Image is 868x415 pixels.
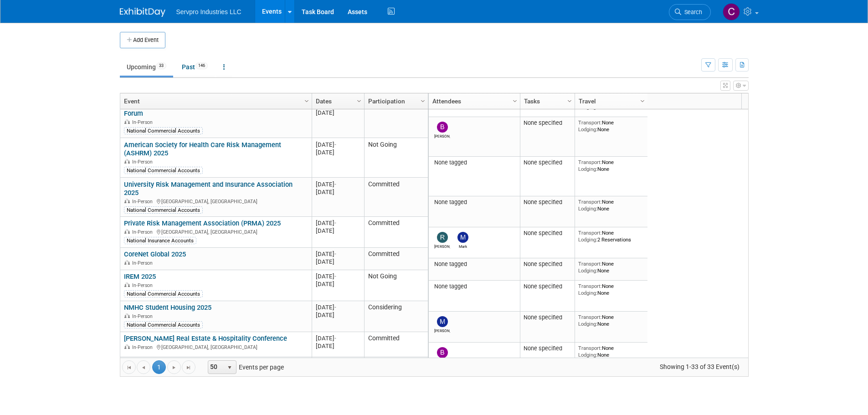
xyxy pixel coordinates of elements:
[437,347,448,358] img: Brian Donnelly
[578,314,602,320] span: Transport:
[578,119,644,133] div: None None
[524,199,571,206] div: None specified
[578,261,644,274] div: None None
[124,334,287,343] a: [PERSON_NAME] Real Estate & Hospitality Conference
[124,303,211,312] a: NMHC Student Housing 2025
[355,97,363,105] span: Column Settings
[334,251,336,257] span: -
[152,360,166,374] span: 1
[511,97,519,105] span: Column Settings
[578,261,602,267] span: Transport:
[578,345,602,351] span: Transport:
[185,364,192,371] span: Go to the last page
[124,199,130,203] img: In-Person Event
[524,283,571,290] div: None specified
[132,260,155,266] span: In-Person
[132,344,155,350] span: In-Person
[457,232,468,243] img: Mark Bristol
[316,311,360,319] div: [DATE]
[578,290,597,296] span: Lodging:
[578,283,602,289] span: Transport:
[316,141,360,149] div: [DATE]
[140,364,147,371] span: Go to the previous page
[578,236,597,243] span: Lodging:
[637,93,647,107] a: Column Settings
[578,126,597,133] span: Lodging:
[124,167,203,174] div: National Commercial Accounts
[316,342,360,350] div: [DATE]
[132,282,155,288] span: In-Person
[578,159,644,172] div: None None
[208,361,224,374] span: 50
[578,230,644,243] div: None 2 Reservations
[175,58,215,76] a: Past146
[124,127,203,134] div: National Commercial Accounts
[578,345,644,358] div: None None
[316,258,360,266] div: [DATE]
[578,205,597,212] span: Lodging:
[124,159,130,164] img: In-Person Event
[578,119,602,126] span: Transport:
[418,93,428,107] a: Column Settings
[334,141,336,148] span: -
[316,250,360,258] div: [DATE]
[437,232,448,243] img: Rick Dubois
[182,360,195,374] a: Go to the last page
[316,93,358,109] a: Dates
[316,303,360,311] div: [DATE]
[124,228,308,236] div: [GEOGRAPHIC_DATA], [GEOGRAPHIC_DATA]
[578,314,644,327] div: None None
[524,230,571,237] div: None specified
[334,335,336,342] span: -
[334,273,336,280] span: -
[124,206,203,214] div: National Commercial Accounts
[124,141,281,158] a: American Society for Health Care Risk Management (ASHRM) 2025
[196,360,293,374] span: Events per page
[681,9,702,15] span: Search
[124,313,130,318] img: In-Person Event
[124,321,203,328] div: National Commercial Accounts
[432,159,516,166] div: None tagged
[455,243,471,249] div: Mark Bristol
[124,219,281,227] a: Private Risk Management Association (PRMA) 2025
[669,4,711,20] a: Search
[124,250,186,258] a: CoreNet Global 2025
[316,109,360,117] div: [DATE]
[120,8,165,17] img: ExhibitDay
[578,166,597,172] span: Lodging:
[167,360,181,374] a: Go to the next page
[434,243,450,249] div: Rick Dubois
[432,261,516,268] div: None tagged
[124,290,203,297] div: National Commercial Accounts
[125,364,133,371] span: Go to the first page
[316,334,360,342] div: [DATE]
[137,360,150,374] a: Go to the previous page
[578,230,602,236] span: Transport:
[124,272,156,281] a: IREM 2025
[124,282,130,287] img: In-Person Event
[437,122,448,133] img: Brian Donnelly
[132,159,155,165] span: In-Person
[316,180,360,188] div: [DATE]
[122,360,136,374] a: Go to the first page
[639,97,646,105] span: Column Settings
[303,97,310,105] span: Column Settings
[124,119,130,124] img: In-Person Event
[432,283,516,290] div: None tagged
[132,313,155,319] span: In-Person
[651,360,748,373] span: Showing 1-33 of 33 Event(s)
[120,32,165,48] button: Add Event
[120,58,173,76] a: Upcoming33
[510,93,520,107] a: Column Settings
[316,272,360,280] div: [DATE]
[524,314,571,321] div: None specified
[124,229,130,234] img: In-Person Event
[334,304,336,311] span: -
[578,199,602,205] span: Transport:
[578,104,597,110] span: Lodging:
[578,283,644,296] div: None None
[578,321,597,327] span: Lodging:
[723,3,740,20] img: Chris Chassagneux
[124,343,308,351] div: [GEOGRAPHIC_DATA], [GEOGRAPHIC_DATA]
[364,332,428,357] td: Committed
